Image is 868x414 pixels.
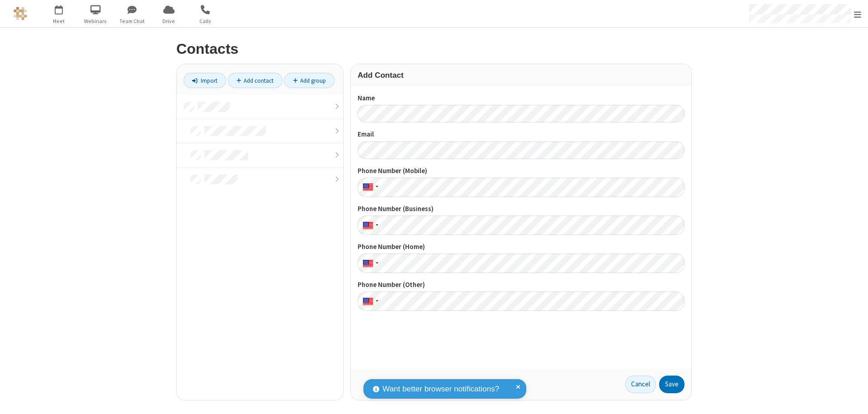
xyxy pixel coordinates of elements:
a: Import [184,73,226,88]
div: United States: + 1 [358,292,381,311]
div: United States: + 1 [358,216,381,235]
div: United States: + 1 [358,254,381,273]
h2: Contacts [176,41,692,57]
a: Add group [284,73,335,88]
label: Phone Number (Business) [358,204,684,214]
a: Add contact [228,73,283,88]
span: Want better browser notifications? [382,383,499,395]
h3: Add Contact [358,71,684,80]
div: United States: + 1 [358,178,381,197]
label: Name [358,93,684,103]
span: Webinars [79,17,113,25]
a: Cancel [625,376,656,394]
span: Meet [42,17,76,25]
span: Team Chat [115,17,149,25]
span: Calls [189,17,222,25]
span: Drive [152,17,186,25]
img: QA Selenium DO NOT DELETE OR CHANGE [14,7,27,20]
label: Phone Number (Mobile) [358,166,684,176]
label: Phone Number (Home) [358,242,684,252]
label: Email [358,129,684,140]
button: Save [659,376,684,394]
label: Phone Number (Other) [358,280,684,290]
